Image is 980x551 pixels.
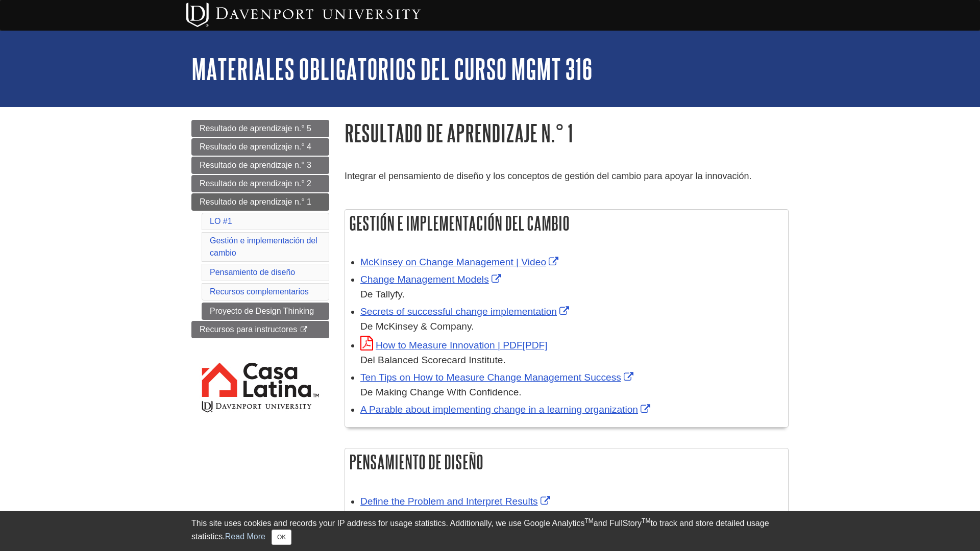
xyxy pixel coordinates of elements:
div: From Interaction Design Foundation. [360,509,783,524]
a: Gestión e implementación del cambio [210,236,317,257]
h2: Gestión e implementación del cambio [345,210,788,237]
a: Pensamiento de diseño [210,268,295,277]
a: Link opens in new window [360,496,553,507]
a: Resultado de aprendizaje n.° 3 [191,157,329,174]
a: Link opens in new window [360,257,561,267]
a: Resultado de aprendizaje n.° 4 [191,138,329,156]
h1: Resultado de aprendizaje n.° 1 [345,120,789,146]
a: Resultado de aprendizaje n.° 1 [191,193,329,211]
span: Recursos para instructores [200,325,297,334]
a: Resultado de aprendizaje n.° 2 [191,175,329,192]
div: Guide Page Menu [191,120,329,432]
i: This link opens in a new window [300,327,308,333]
a: Link opens in new window [360,404,653,415]
img: Davenport University [186,3,421,27]
div: De Making Change With Confidence. [360,385,783,400]
span: Resultado de aprendizaje n.° 5 [200,124,311,133]
h2: Pensamiento de diseño [345,448,788,475]
a: Resultado de aprendizaje n.° 5 [191,120,329,137]
span: Integrar el pensamiento de diseño y los conceptos de gestión del cambio para apoyar la innovación. [345,171,752,181]
sup: TM [642,517,650,524]
a: Link opens in new window [360,274,504,285]
span: Resultado de aprendizaje n.° 4 [200,142,311,151]
div: This site uses cookies and records your IP address for usage statistics. Additionally, we use Goo... [191,517,789,545]
div: De McKinsey & Company. [360,319,783,334]
a: Recursos complementarios [210,287,309,296]
a: Link opens in new window [360,372,636,383]
button: Close [272,530,291,545]
div: De Tallyfy. [360,287,783,302]
div: Del Balanced Scorecard Institute. [360,353,783,368]
a: Link opens in new window [360,306,572,317]
a: Materiales obligatorios del curso MGMT 316 [191,53,593,85]
span: Resultado de aprendizaje n.° 2 [200,179,311,188]
span: Resultado de aprendizaje n.° 3 [200,161,311,169]
a: LO #1 [210,217,232,226]
a: Proyecto de Design Thinking [202,303,329,320]
sup: TM [584,517,593,524]
a: Recursos para instructores [191,321,329,338]
a: Link opens in new window [360,340,548,350]
span: Resultado de aprendizaje n.° 1 [200,197,311,206]
a: Read More [225,532,265,541]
